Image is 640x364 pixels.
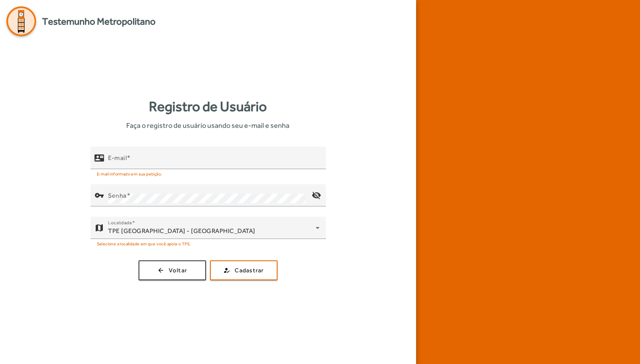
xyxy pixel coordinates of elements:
[235,266,264,275] span: Cadastrar
[108,227,255,235] span: TPE [GEOGRAPHIC_DATA] - [GEOGRAPHIC_DATA]
[97,169,162,178] mat-hint: E-mail informado em sua petição.
[42,14,156,29] span: Testemunho Metropolitano
[307,186,326,205] mat-icon: visibility_off
[6,6,36,36] img: Logo Agenda
[94,223,104,233] mat-icon: map
[149,96,267,117] strong: Registro de Usuário
[94,153,104,163] mat-icon: contact_mail
[108,220,132,225] mat-label: Localidade
[94,191,104,200] mat-icon: vpn_key
[108,154,127,162] mat-label: E-mail
[210,260,278,280] button: Cadastrar
[169,266,187,275] span: Voltar
[126,120,289,131] span: Faça o registro de usuário usando seu e-mail e senha
[108,192,127,199] mat-label: Senha
[139,260,206,280] button: Voltar
[97,239,191,248] mat-hint: Selecione a localidade em que você apoia o TPE.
